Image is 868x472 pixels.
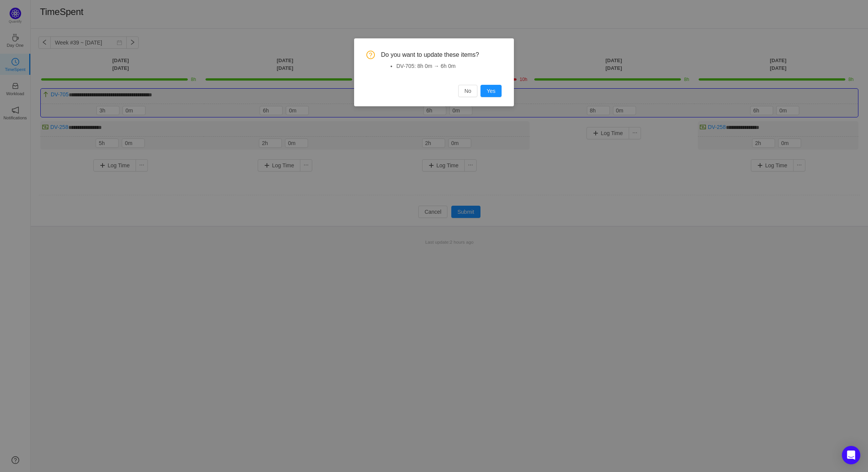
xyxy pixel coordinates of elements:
[381,51,502,59] span: Do you want to update these items?
[396,62,502,70] li: DV-705: 8h 0m → 6h 0m
[480,85,502,97] button: Yes
[458,85,477,97] button: No
[842,446,860,464] div: Open Intercom Messenger
[366,51,375,59] i: icon: question-circle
